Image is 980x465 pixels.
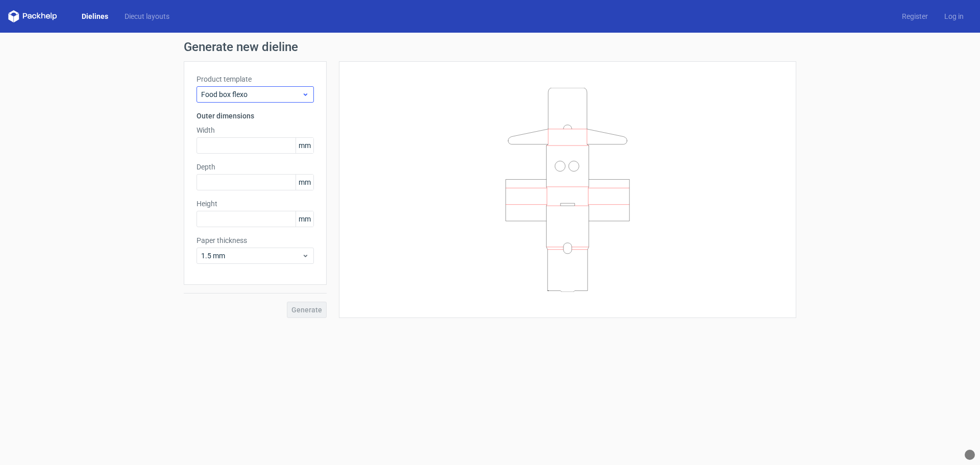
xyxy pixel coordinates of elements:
span: 1.5 mm [201,251,302,261]
a: Diecut layouts [116,11,178,21]
label: Product template [197,74,314,84]
label: Depth [197,162,314,172]
label: Width [197,125,314,135]
span: mm [296,211,313,227]
span: mm [296,175,313,190]
h3: Outer dimensions [197,111,314,121]
label: Height [197,199,314,209]
label: Paper thickness [197,235,314,246]
span: Food box flexo [201,89,302,100]
a: Register [894,11,936,21]
a: Log in [936,11,972,21]
div: What Font? [965,450,975,460]
span: mm [296,138,313,153]
a: Dielines [73,11,116,21]
h1: Generate new dieline [184,41,796,53]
